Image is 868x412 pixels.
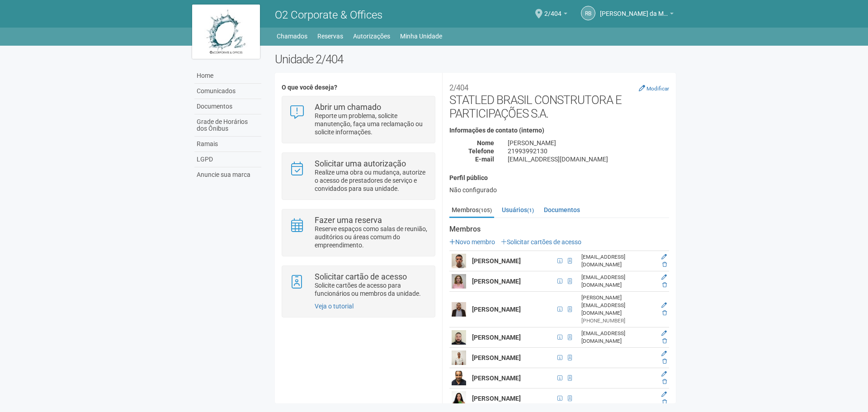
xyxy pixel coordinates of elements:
a: Excluir membro [662,261,667,268]
img: user.png [452,371,466,385]
div: [PERSON_NAME] [501,139,676,147]
a: Solicitar cartão de acesso Solicite cartões de acesso para funcionários ou membros da unidade. [289,273,428,298]
strong: Telefone [468,147,494,155]
div: 21993992130 [501,147,676,155]
div: [PHONE_NUMBER] [581,317,655,325]
a: Usuários(1) [500,203,536,217]
a: Solicitar cartões de acesso [501,238,581,246]
small: Modificar [646,85,669,92]
strong: [PERSON_NAME] [472,334,521,341]
a: Excluir membro [662,399,667,405]
span: Raul Barrozo da Motta Junior [600,1,668,17]
a: Excluir membro [662,338,667,344]
div: [EMAIL_ADDRESS][DOMAIN_NAME] [581,274,655,289]
img: user.png [452,350,466,365]
strong: [PERSON_NAME] [472,395,521,402]
a: Excluir membro [662,379,667,385]
strong: [PERSON_NAME] [472,278,521,285]
a: Excluir membro [662,310,667,316]
h4: O que você deseja? [282,84,435,91]
span: 2/404 [544,1,561,17]
img: user.png [452,254,466,268]
a: Editar membro [661,302,667,308]
a: Abrir um chamado Reporte um problema, solicite manutenção, faça uma reclamação ou solicite inform... [289,103,428,136]
a: Reservas [317,30,343,43]
a: Grade de Horários dos Ônibus [194,114,261,137]
strong: Fazer uma reserva [315,215,382,225]
a: Fazer uma reserva Reserve espaços como salas de reunião, auditórios ou áreas comum do empreendime... [289,216,428,249]
h2: STATLED BRASIL CONSTRUTORA E PARTICIPAÇÕES S.A. [449,80,669,120]
a: Membros(105) [449,203,494,218]
strong: [PERSON_NAME] [472,306,521,313]
a: Ramais [194,137,261,152]
img: logo.jpg [192,5,260,59]
a: Novo membro [449,238,495,246]
a: Editar membro [661,274,667,280]
a: Editar membro [661,371,667,377]
p: Reserve espaços como salas de reunião, auditórios ou áreas comum do empreendimento. [315,225,428,249]
a: Editar membro [661,330,667,336]
img: user.png [452,330,466,345]
div: [EMAIL_ADDRESS][DOMAIN_NAME] [581,253,655,269]
div: [PERSON_NAME][EMAIL_ADDRESS][DOMAIN_NAME] [581,294,655,317]
strong: Solicitar cartão de acesso [315,272,407,281]
a: Editar membro [661,350,667,357]
strong: Membros [449,225,669,233]
p: Solicite cartões de acesso para funcionários ou membros da unidade. [315,281,428,298]
div: Não configurado [449,186,669,194]
a: Solicitar uma autorização Realize uma obra ou mudança, autorize o acesso de prestadores de serviç... [289,160,428,193]
strong: [PERSON_NAME] [472,257,521,265]
a: Documentos [542,203,582,217]
span: O2 Corporate & Offices [275,9,382,21]
a: Excluir membro [662,282,667,288]
h2: Unidade 2/404 [275,52,676,66]
img: user.png [452,391,466,406]
p: Realize uma obra ou mudança, autorize o acesso de prestadores de serviço e convidados para sua un... [315,168,428,193]
div: [EMAIL_ADDRESS][DOMAIN_NAME] [501,155,676,163]
a: Home [194,68,261,84]
a: Autorizações [353,30,390,43]
strong: [PERSON_NAME] [472,354,521,361]
img: user.png [452,274,466,289]
a: LGPD [194,152,261,167]
p: Reporte um problema, solicite manutenção, faça uma reclamação ou solicite informações. [315,112,428,136]
a: Chamados [277,30,307,43]
h4: Perfil público [449,175,669,181]
small: 2/404 [449,83,468,92]
strong: Nome [477,139,494,147]
img: user.png [452,302,466,317]
a: Minha Unidade [400,30,442,43]
small: (1) [527,207,534,213]
a: Excluir membro [662,358,667,365]
h4: Informações de contato (interno) [449,127,669,134]
strong: Abrir um chamado [315,102,381,112]
a: Editar membro [661,254,667,260]
a: Comunicados [194,84,261,99]
a: Veja o tutorial [315,303,354,310]
div: [EMAIL_ADDRESS][DOMAIN_NAME] [581,330,655,345]
a: Editar membro [661,391,667,398]
strong: [PERSON_NAME] [472,374,521,382]
a: Anuncie sua marca [194,167,261,182]
a: RB [581,6,595,20]
small: (105) [479,207,492,213]
a: 2/404 [544,11,567,19]
a: Modificar [639,85,669,92]
strong: E-mail [475,156,494,163]
a: [PERSON_NAME] da Motta Junior [600,11,674,19]
a: Documentos [194,99,261,114]
strong: Solicitar uma autorização [315,159,406,168]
